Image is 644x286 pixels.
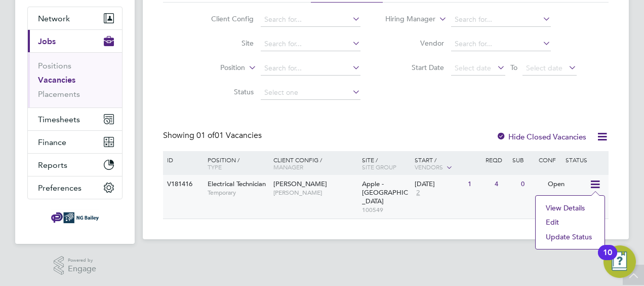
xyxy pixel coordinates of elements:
[38,137,66,147] span: Finance
[187,63,245,73] label: Position
[27,209,123,226] a: Go to home page
[483,151,509,168] div: Reqd
[541,230,599,244] li: Update Status
[386,39,444,48] label: Vendor
[362,163,396,171] span: Site Group
[451,13,551,27] input: Search for...
[261,13,360,27] input: Search for...
[541,215,599,229] li: Edit
[38,61,71,70] a: Positions
[38,75,75,85] a: Vacancies
[208,163,222,171] span: Type
[195,14,254,23] label: Client Config
[196,130,215,140] span: 01 of
[507,61,520,74] span: To
[510,151,536,168] div: Sub
[165,151,200,168] div: ID
[165,175,200,194] div: V181416
[196,130,262,140] span: 01 Vacancies
[200,151,271,175] div: Position /
[492,175,518,194] div: 4
[68,265,96,273] span: Engage
[38,89,80,99] a: Placements
[415,163,443,171] span: Vendors
[38,183,82,193] span: Preferences
[208,189,268,197] span: Temporary
[465,175,492,194] div: 1
[28,131,122,153] button: Finance
[28,30,122,52] button: Jobs
[273,180,327,188] span: [PERSON_NAME]
[271,151,359,175] div: Client Config /
[261,86,360,100] input: Select one
[261,37,360,51] input: Search for...
[451,37,551,51] input: Search for...
[28,108,122,130] button: Timesheets
[273,189,357,197] span: [PERSON_NAME]
[28,154,122,176] button: Reports
[195,39,254,48] label: Site
[603,253,612,266] div: 10
[518,175,545,194] div: 0
[415,180,463,189] div: [DATE]
[545,175,589,194] div: Open
[28,176,122,199] button: Preferences
[455,63,491,73] span: Select date
[412,151,483,176] div: Start /
[536,151,562,168] div: Conf
[541,201,599,215] li: View Details
[51,209,99,226] img: ngbailey-logo-retina.png
[603,245,636,278] button: Open Resource Center, 10 new notifications
[377,14,435,24] label: Hiring Manager
[273,163,303,171] span: Manager
[208,180,266,188] span: Electrical Technician
[28,52,122,108] div: Jobs
[526,63,562,73] span: Select date
[563,151,607,168] div: Status
[54,256,97,275] a: Powered byEngage
[38,160,67,170] span: Reports
[195,87,254,96] label: Status
[261,61,360,76] input: Search for...
[362,206,410,214] span: 100549
[38,115,80,124] span: Timesheets
[163,130,264,141] div: Showing
[38,37,56,46] span: Jobs
[359,151,413,175] div: Site /
[496,132,586,141] label: Hide Closed Vacancies
[38,14,70,23] span: Network
[28,7,122,29] button: Network
[415,189,421,197] span: 2
[386,63,444,72] label: Start Date
[362,180,408,205] span: Apple - [GEOGRAPHIC_DATA]
[68,256,96,265] span: Powered by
